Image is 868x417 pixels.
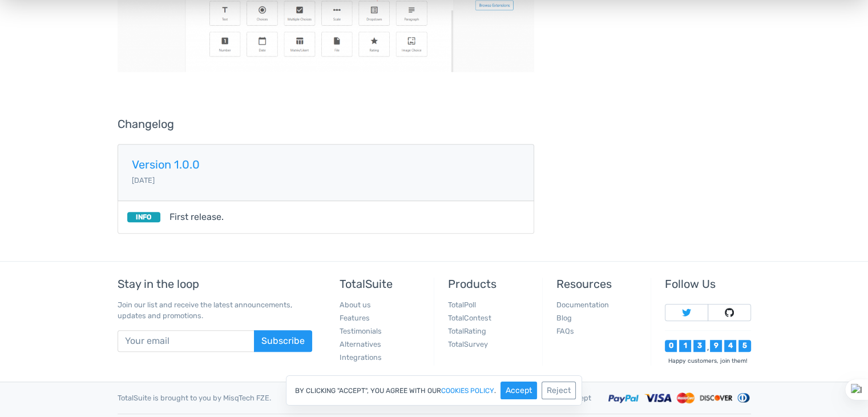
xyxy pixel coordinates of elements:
[556,278,642,290] h5: Resources
[441,387,494,394] a: cookies policy
[118,278,312,290] h5: Stay in the loop
[448,340,488,348] a: TotalSurvey
[254,330,312,352] button: Subscribe
[556,300,609,309] a: Documentation
[127,212,160,222] small: INFO
[738,340,750,352] div: 5
[340,353,382,362] a: Integrations
[448,278,534,290] h5: Products
[132,158,520,171] h5: Version 1.0.0
[665,278,750,290] h5: Follow Us
[340,300,371,309] a: About us
[682,308,691,317] img: Follow TotalSuite on Twitter
[118,144,534,201] a: Version 1.0.0 [DATE]
[118,299,312,321] p: Join our list and receive the latest announcements, updates and promotions.
[448,300,476,309] a: TotalPoll
[500,382,537,399] button: Accept
[132,176,155,185] small: [DATE]
[448,314,491,322] a: TotalContest
[448,327,486,335] a: TotalRating
[725,308,734,317] img: Follow TotalSuite on Github
[705,344,710,352] div: ,
[118,118,534,130] h5: Changelog
[542,382,576,399] button: Reject
[340,278,425,290] h5: TotalSuite
[710,340,722,352] div: 9
[556,314,572,322] a: Blog
[693,340,705,352] div: 3
[340,340,381,348] a: Alternatives
[169,210,224,224] span: First release.
[556,327,574,335] a: FAQs
[724,340,736,352] div: 4
[679,340,691,352] div: 1
[665,340,677,352] div: 0
[665,356,750,365] div: Happy customers, join them!
[286,375,582,406] div: By clicking "Accept", you agree with our .
[340,314,370,322] a: Features
[118,330,255,352] input: Your email
[340,327,382,335] a: Testimonials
